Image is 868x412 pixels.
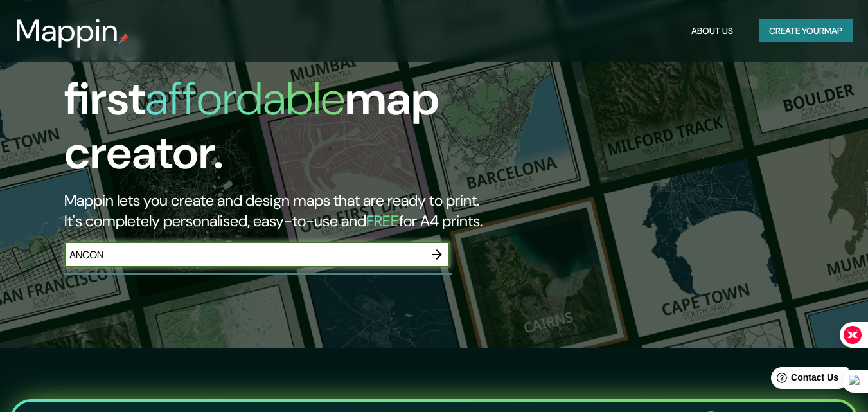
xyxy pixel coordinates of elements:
[119,33,129,44] img: mappin-pin
[759,19,853,43] button: Create yourmap
[754,362,854,398] iframe: Help widget launcher
[15,13,119,49] h3: Mappin
[145,69,345,129] h1: affordable
[64,190,499,231] h2: Mappin lets you create and design maps that are ready to print. It's completely personalised, eas...
[64,18,499,190] h1: The first map creator.
[64,247,424,262] input: Choose your favourite place
[366,211,399,231] h5: FREE
[686,19,738,43] button: About Us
